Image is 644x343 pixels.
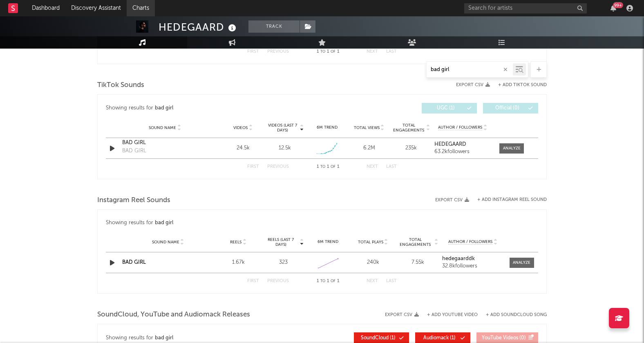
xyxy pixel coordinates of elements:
span: Reels [230,240,241,245]
button: Last [386,279,397,283]
button: Next [367,279,378,283]
span: of [331,165,335,169]
span: Videos (last 7 days) [266,123,299,133]
div: 12.5k [279,144,291,152]
span: to [320,279,325,283]
a: HEDEGAARD [434,142,491,147]
div: 1 1 1 [305,47,350,57]
div: 240k [353,258,394,267]
div: Showing results for [106,218,538,228]
div: 323 [263,258,304,267]
span: YouTube Videos [482,336,518,341]
button: 99+ [610,5,616,11]
button: First [247,279,259,283]
div: bad girl [155,218,173,228]
button: Export CSV [385,312,419,317]
button: UGC(1) [422,103,477,114]
button: Last [386,49,397,54]
button: + Add Instagram Reel Sound [477,198,547,202]
div: bad girl [155,333,173,343]
span: Total Views [354,125,380,130]
span: Author / Followers [448,239,492,245]
div: bad girl [155,103,173,113]
div: 235k [392,144,430,152]
div: 32.8k followers [442,263,503,269]
span: Videos [233,125,248,130]
a: BAD GIRL [122,139,208,147]
span: Total Engagements [398,237,434,247]
button: Export CSV [435,198,469,203]
div: 6M Trend [308,125,346,131]
span: to [320,50,325,53]
strong: hedegaarddk [442,256,475,261]
span: to [320,165,325,169]
span: Reels (last 7 days) [263,237,299,247]
input: Search for artists [464,3,587,13]
button: Previous [267,49,289,54]
button: Official(0) [483,103,538,114]
span: Instagram Reel Sounds [97,196,170,205]
button: Previous [267,165,289,169]
button: Export CSV [456,82,490,87]
div: BAD GIRL [122,147,146,155]
button: + Add YouTube Video [427,313,478,317]
div: HEDEGAARD [159,20,238,34]
strong: HEDEGAARD [434,142,466,147]
button: Next [367,165,378,169]
button: Previous [267,279,289,283]
span: TikTok Sounds [97,80,144,90]
div: 99 + [613,2,623,8]
button: Next [367,49,378,54]
span: Total Engagements [392,123,425,133]
span: SoundCloud, YouTube and Audiomack Releases [97,310,250,320]
span: ( 1 ) [359,336,397,341]
span: of [331,50,335,53]
button: + Add SoundCloud Song [486,313,547,317]
div: 1 1 1 [305,276,350,286]
a: BAD GIRL [122,260,146,265]
div: + Add Instagram Reel Sound [469,198,547,202]
div: 7.55k [398,258,438,267]
div: 1.67k [218,258,259,267]
span: of [331,279,335,283]
div: 1 1 1 [305,162,350,172]
span: ( 1 ) [420,336,458,341]
div: 6M Trend [308,239,349,245]
button: + Add TikTok Sound [490,83,547,87]
span: Sound Name [149,125,176,130]
div: 24.5k [224,144,262,152]
span: Author / Followers [438,125,482,130]
span: ( 0 ) [482,336,526,341]
div: Showing results for [106,103,322,114]
span: Audiomack [423,336,449,341]
span: SoundCloud [361,336,389,341]
a: hedegaarddk [442,256,503,262]
button: First [247,49,259,54]
div: + Add YouTube Video [419,313,478,317]
button: + Add TikTok Sound [498,83,547,87]
span: Sound Name [152,240,179,245]
input: Search by song name or URL [427,67,513,73]
span: Official ( 0 ) [488,106,526,111]
span: UGC ( 1 ) [427,106,465,111]
button: Last [386,165,397,169]
span: Total Plays [358,240,383,245]
button: First [247,165,259,169]
div: 63.2k followers [434,149,491,155]
button: + Add SoundCloud Song [478,313,547,317]
div: 6.2M [350,144,388,152]
button: Track [248,20,300,33]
